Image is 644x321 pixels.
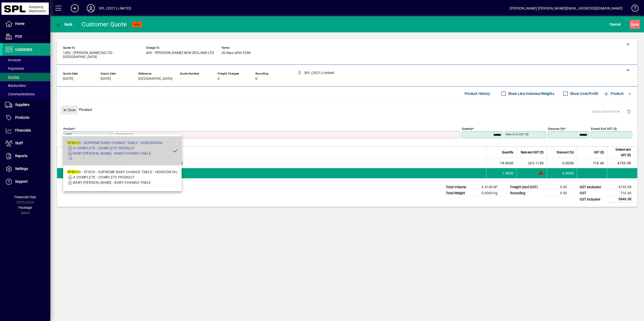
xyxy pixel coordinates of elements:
[15,47,32,51] span: Customers
[502,171,514,176] span: 1.0000
[608,20,622,29] button: Cancel
[63,127,74,131] mat-label: Product
[508,190,543,196] td: Rounding
[180,77,181,81] span: -
[15,103,29,107] span: Suppliers
[3,90,50,98] a: Communications
[116,138,456,144] mat-error: Required
[577,196,607,203] td: GST inclusive
[5,58,21,62] span: Invoices
[577,190,607,196] td: GST
[607,184,637,190] td: 4735.98
[99,4,131,12] div: SPL (2021) LIMITED
[83,4,99,13] button: Profile
[506,133,529,136] mat-label: Rate excl GST ($)
[607,158,637,168] td: 4735.98
[255,77,257,81] span: 0
[3,56,50,64] a: Invoices
[15,115,29,119] span: Products
[3,18,50,30] a: Home
[5,75,19,79] span: Quotes
[122,161,183,166] span: SUPREME BA101 AUTO HAND DRYER
[462,127,472,131] mat-label: Quantity
[631,20,639,28] span: ave
[521,150,544,155] span: Rate excl GST ($)
[3,163,50,175] a: Settings
[15,167,28,171] span: Settings
[510,4,623,12] div: [PERSON_NAME] [PERSON_NAME][EMAIL_ADDRESS][DOMAIN_NAME]
[146,51,214,55] span: 443 - *[PERSON_NAME] NEW ZEALAND LTD
[3,137,50,150] a: Staff
[623,109,635,114] app-page-header-button: Delete
[116,133,131,136] mat-label: Description
[56,22,72,26] span: Back
[134,23,140,26] span: NEW
[110,170,116,176] span: SPL (2021) Limited
[543,184,573,190] td: 0.00
[101,77,111,81] span: [DATE]
[443,190,473,196] td: Total Weight
[473,190,504,196] td: 0.0000 Kg
[15,128,31,132] span: Financials
[57,100,637,119] div: Product
[3,111,50,124] a: Products
[18,206,32,210] span: Package
[61,105,78,114] button: Close
[3,81,50,90] a: Backorders
[221,51,250,55] span: 20 days after EOM
[508,184,543,190] td: Freight (excl GST)
[67,4,83,13] button: Add
[591,127,617,131] mat-label: Extend excl GST ($)
[63,77,73,81] span: [DATE]
[5,84,26,88] span: Backorders
[122,150,138,155] span: Description
[82,20,127,28] div: Customer Quote
[547,168,577,178] td: 0.0000
[50,20,78,29] app-page-header-button: Back
[502,150,513,155] span: Quantity
[473,184,504,190] td: 0.4140 M³
[465,90,490,98] span: Product History
[3,124,50,137] a: Financials
[610,20,621,28] span: Cancel
[557,150,574,155] span: Discount (%)
[594,150,604,155] span: GST ($)
[623,105,635,117] button: Delete
[218,77,220,81] span: 0
[547,158,577,168] td: 0.0000
[101,160,107,166] span: SPL (2021) Limited
[500,161,513,166] span: 18.0000
[15,22,24,26] span: Home
[63,51,138,59] span: 1452 - [PERSON_NAME] NZ LTD - [GEOGRAPHIC_DATA]
[631,22,633,26] span: S
[59,107,79,112] app-page-header-button: Close
[577,184,607,190] td: GST exclusive
[592,109,621,114] span: Apply price level
[54,20,74,29] button: Back
[630,20,640,29] button: Save
[543,190,573,196] td: 0.00
[3,64,50,73] a: Payments
[577,158,607,168] td: 710.40
[63,106,76,114] span: Close
[3,99,50,111] a: Suppliers
[463,89,492,98] button: Product History
[76,150,82,155] span: Item
[520,161,544,166] div: 263.1100
[5,67,24,71] span: Payments
[5,92,35,96] span: Communications
[548,127,564,131] mat-label: Discount (%)
[3,175,50,188] a: Support
[607,196,637,203] td: 5446.38
[76,161,87,166] div: BA101
[443,184,473,190] td: Total Volume
[607,190,637,196] td: 710.40
[3,73,50,81] a: Quotes
[507,91,554,96] label: Show Line Volumes/Weights
[14,195,36,199] span: Financial Year
[610,147,631,158] span: Extend excl GST ($)
[15,154,27,158] span: Reports
[15,179,28,183] span: Support
[590,107,623,116] button: Apply price level
[15,34,22,38] span: POS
